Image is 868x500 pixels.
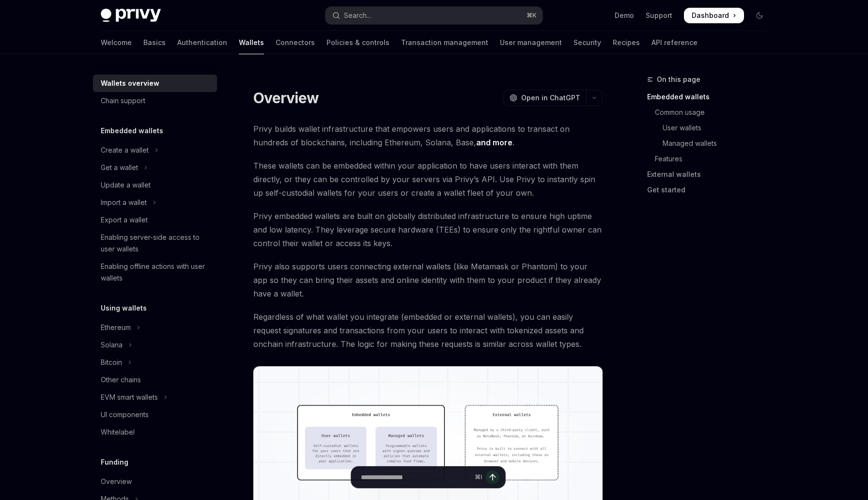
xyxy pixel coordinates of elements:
div: Bitcoin [101,357,122,368]
a: Support [646,11,672,20]
a: External wallets [647,167,775,182]
a: Overview [93,473,217,490]
div: Get a wallet [101,162,138,173]
a: Managed wallets [647,136,775,151]
span: Privy builds wallet infrastructure that empowers users and applications to transact on hundreds o... [253,122,603,149]
a: Other chains [93,371,217,389]
div: Update a wallet [101,179,151,191]
button: Toggle EVM smart wallets section [93,389,217,406]
div: EVM smart wallets [101,391,158,403]
div: Enabling offline actions with user wallets [101,261,211,284]
a: API reference [651,31,697,54]
h5: Embedded wallets [101,125,163,137]
a: Recipes [613,31,640,54]
a: Connectors [276,31,315,54]
div: Whitelabel [101,426,135,438]
a: Security [573,31,601,54]
span: These wallets can be embedded within your application to have users interact with them directly, ... [253,159,603,200]
a: Demo [615,11,634,20]
span: Privy embedded wallets are built on globally distributed infrastructure to ensure high uptime and... [253,209,603,250]
span: On this page [657,74,700,85]
a: Enabling server-side access to user wallets [93,229,217,258]
a: Welcome [101,31,132,54]
div: Enabling server-side access to user wallets [101,232,211,255]
span: Open in ChatGPT [521,93,580,103]
a: Get started [647,182,775,198]
a: Wallets [239,31,264,54]
span: Dashboard [692,11,729,20]
button: Open search [325,7,542,24]
button: Send message [486,470,499,484]
div: Overview [101,476,132,487]
a: User management [500,31,562,54]
div: Other chains [101,374,141,386]
span: ⌘ K [527,12,537,19]
a: Update a wallet [93,176,217,194]
div: Chain support [101,95,145,107]
a: Export a wallet [93,211,217,229]
a: User wallets [647,120,775,136]
a: Dashboard [684,8,744,23]
a: Enabling offline actions with user wallets [93,258,217,287]
button: Open in ChatGPT [503,90,586,106]
button: Toggle dark mode [752,8,767,23]
div: Solana [101,339,123,351]
span: Regardless of what wallet you integrate (embedded or external wallets), you can easily request si... [253,310,603,351]
div: Wallets overview [101,78,159,89]
h5: Funding [101,456,128,468]
a: Whitelabel [93,423,217,441]
a: Chain support [93,92,217,109]
a: Transaction management [401,31,488,54]
a: Basics [143,31,166,54]
div: Ethereum [101,322,131,333]
a: Common usage [647,105,775,120]
button: Toggle Solana section [93,336,217,354]
a: Authentication [177,31,227,54]
button: Toggle Ethereum section [93,319,217,336]
a: Wallets overview [93,75,217,92]
button: Toggle Get a wallet section [93,159,217,176]
img: dark logo [101,9,161,22]
a: Policies & controls [326,31,389,54]
button: Toggle Create a wallet section [93,141,217,159]
div: Create a wallet [101,144,149,156]
div: UI components [101,409,149,421]
a: UI components [93,406,217,423]
a: Embedded wallets [647,89,775,105]
div: Import a wallet [101,197,147,208]
button: Toggle Import a wallet section [93,194,217,211]
a: and more [476,138,512,148]
h1: Overview [253,89,319,107]
button: Toggle Bitcoin section [93,354,217,371]
div: Search... [344,10,371,21]
div: Export a wallet [101,214,148,226]
h5: Using wallets [101,302,147,314]
span: Privy also supports users connecting external wallets (like Metamask or Phantom) to your app so t... [253,260,603,300]
a: Features [647,151,775,167]
input: Ask a question... [361,467,471,488]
